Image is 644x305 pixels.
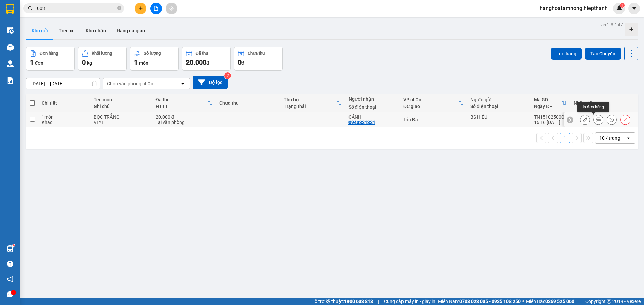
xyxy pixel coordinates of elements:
[150,3,162,14] button: file-add
[628,3,640,14] button: caret-down
[579,298,580,305] span: |
[117,6,121,10] span: close-circle
[607,299,611,304] span: copyright
[94,97,149,102] div: Tên món
[470,104,527,109] div: Số điện thoại
[7,261,13,267] span: question-circle
[21,38,50,45] span: Tam Nông
[166,3,177,14] button: aim
[87,60,92,66] span: kg
[631,5,637,11] span: caret-down
[62,10,124,24] strong: BIÊN NHẬN
[94,114,149,120] div: BỌC TRẮNG
[280,94,345,112] th: Toggle SortBy
[53,23,80,39] button: Trên xe
[599,135,620,141] div: 10 / trang
[616,5,622,11] img: icon-new-feature
[42,120,87,125] div: Khác
[2,39,50,45] strong: VP Gửi :
[626,135,631,141] svg: open
[186,58,206,66] span: 20.000
[560,133,570,143] button: 1
[193,76,228,89] button: Bộ lọc
[6,4,14,14] img: logo-vxr
[348,96,396,102] div: Người nhận
[248,51,265,56] div: Chưa thu
[15,17,47,23] strong: HIỆP THÀNH
[139,60,148,66] span: món
[144,51,161,56] div: Số lượng
[403,117,464,122] div: Tản Đà
[7,44,14,51] img: warehouse-icon
[384,298,436,305] span: Cung cấp máy in - giấy in:
[534,104,561,109] div: Ngày ĐH
[7,245,14,252] img: warehouse-icon
[169,6,174,11] span: aim
[42,100,87,106] div: Chi tiết
[7,27,14,34] img: warehouse-icon
[534,97,561,102] div: Mã GD
[196,51,208,56] div: Đã thu
[403,104,458,109] div: ĐC giao
[400,94,467,112] th: Toggle SortBy
[534,114,567,120] div: TN1510250007
[7,60,14,67] img: warehouse-icon
[180,81,185,86] svg: open
[35,60,43,66] span: đơn
[107,80,153,87] div: Chọn văn phòng nhận
[156,114,213,120] div: 20.000 đ
[241,60,244,66] span: đ
[117,5,121,12] span: close-circle
[438,298,521,305] span: Miền Nam
[284,97,336,102] div: Thu hộ
[40,51,58,56] div: Đơn hàng
[7,291,13,297] span: message
[470,114,527,120] div: BS HIẾU
[26,23,53,39] button: Kho gửi
[42,114,87,120] div: 1 món
[154,6,158,11] span: file-add
[574,100,634,106] div: Nhân viên
[234,47,283,71] button: Chưa thu0đ
[134,58,138,66] span: 1
[284,104,336,109] div: Trạng thái
[534,120,567,125] div: 16:16 [DATE]
[82,58,86,66] span: 0
[26,47,75,71] button: Đơn hàng1đơn
[625,23,638,36] div: Tạo kho hàng mới
[94,104,149,109] div: Ghi chú
[94,120,149,125] div: VLYT
[2,46,86,56] span: Đường Tràm Chim, [GEOGRAPHIC_DATA], [GEOGRAPHIC_DATA] |
[238,58,241,66] span: 0
[152,94,216,112] th: Toggle SortBy
[94,44,181,49] span: 026 Tản Đà - Lô E, P11, Q5 |
[26,78,100,89] input: Select a date range.
[348,120,375,125] div: 0943331331
[156,120,213,125] div: Tại văn phòng
[7,77,14,84] img: solution-icon
[534,4,613,12] span: hanghoatamnong.hiepthanh
[620,3,625,8] sup: 1
[551,48,582,60] button: Lên hàng
[580,115,590,125] div: Sửa đơn hàng
[92,51,112,56] div: Khối lượng
[94,36,139,42] strong: VP Nhận :
[138,6,143,11] span: plus
[130,47,179,71] button: Số lượng1món
[7,276,13,282] span: notification
[585,48,621,60] button: Tạo Chuyến
[470,97,527,102] div: Người gửi
[37,5,116,12] input: Tìm tên, số ĐT hoặc mã đơn
[531,94,570,112] th: Toggle SortBy
[526,298,574,305] span: Miền Bắc
[403,97,458,102] div: VP nhận
[348,114,396,120] div: CẢNH
[621,3,623,8] span: 1
[28,6,33,11] span: search
[80,23,111,39] button: Kho nhận
[182,47,231,71] button: Đã thu20.000đ
[206,60,209,66] span: đ
[30,58,34,66] span: 1
[135,3,146,14] button: plus
[545,299,574,304] strong: 0369 525 060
